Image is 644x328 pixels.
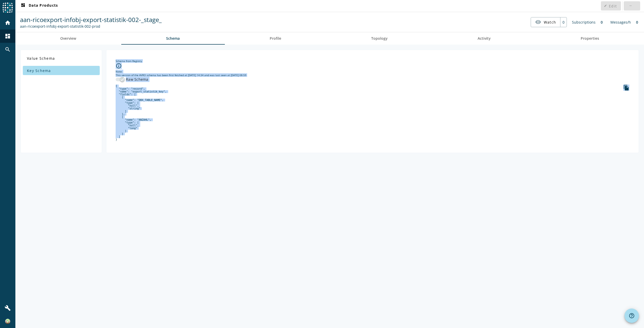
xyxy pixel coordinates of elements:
mat-icon: help_outline [629,313,635,319]
mat-icon: home [5,20,11,26]
i: file_copy [623,85,629,91]
pre: { "type": "record", "name": "export_statistik_key", "fields": [ { "name": "DBX_TABLE_NAME", "type... [116,85,629,141]
img: spoud-logo.svg [3,3,13,13]
button: Key Schema [23,66,100,75]
div: Schema from Registry [116,59,629,63]
span: Activity [478,37,491,40]
div: 0 [633,17,641,27]
mat-icon: search [5,46,11,53]
img: 6ead26aa4e8bacddf4e41ba39b5cb514 [5,319,10,324]
div: Note: [116,70,629,73]
div: This version of the AVRO schema has been first fetched at [DATE] 14:34 and was last seen at [DATE... [116,73,629,77]
span: Overview [60,37,76,40]
div: Kafka Topic: aan-ricoexport-infobj-export-statistik-002-prod [20,24,162,29]
button: Watch [531,17,560,27]
span: aan-ricoexport-infobj-export-statistik-002-_stage_ [20,15,162,24]
span: Watch [544,18,556,27]
span: Value Schema [27,56,55,61]
span: Schema [166,37,180,40]
mat-icon: dashboard [5,33,11,39]
span: Topology [371,37,388,40]
span: Profile [270,37,281,40]
span: Key Schema [27,68,51,73]
mat-icon: build [5,305,11,311]
mat-icon: visibility [535,19,541,25]
button: Value Schema [23,54,100,63]
div: Subscriptions [569,17,598,27]
label: Raw Schema [125,77,148,82]
mat-icon: dashboard [20,3,26,9]
div: 0 [598,17,605,27]
span: Properties [581,37,599,40]
i: info_outline [116,63,122,69]
span: Data Products [20,3,58,9]
div: Messages/h [608,17,633,27]
div: 0 [560,17,567,27]
button: Data Products [18,1,60,11]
